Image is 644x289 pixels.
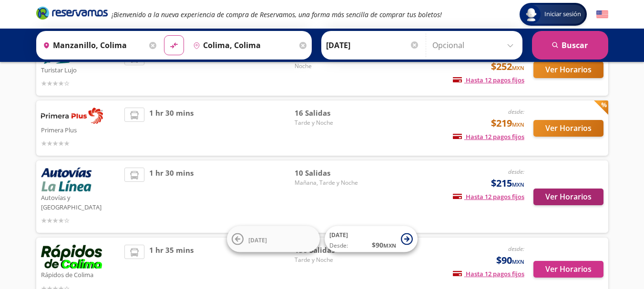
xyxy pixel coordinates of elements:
span: Noche [295,62,361,70]
button: Ver Horarios [533,61,603,78]
small: MXN [512,121,524,128]
em: desde: [508,245,524,253]
img: Rápidos de Colima [41,245,102,269]
span: Hasta 12 pagos fijos [453,269,524,278]
button: Ver Horarios [533,120,603,137]
span: Tarde y Noche [295,119,361,127]
small: MXN [512,258,524,265]
button: [DATE]Desde:$90MXN [325,226,418,252]
span: Hasta 12 pagos fijos [453,76,524,84]
p: Rápidos de Colima [41,269,120,280]
span: $219 [491,116,524,130]
span: Hasta 12 pagos fijos [453,192,524,201]
span: $252 [491,60,524,74]
img: Autovías y La Línea [41,168,92,191]
button: Buscar [532,31,608,60]
span: 1 hr 30 mins [149,168,194,226]
i: Brand Logo [36,6,108,20]
em: ¡Bienvenido a la nueva experiencia de compra de Reservamos, una forma más sencilla de comprar tus... [112,10,442,19]
small: MXN [383,242,396,249]
span: Iniciar sesión [541,10,585,19]
span: $ 90 [372,240,396,250]
small: MXN [512,181,524,188]
input: Opcional [432,33,518,57]
button: Ver Horarios [533,261,603,278]
small: MXN [512,64,524,71]
em: desde: [508,108,524,116]
em: desde: [508,168,524,176]
span: Desde: [329,241,348,250]
span: Mañana, Tarde y Noche [295,179,361,187]
p: Turistar Lujo [41,64,120,75]
button: [DATE] [227,226,320,252]
a: Brand Logo [36,6,108,23]
span: 16 Salidas [295,108,361,119]
input: Buscar Destino [189,33,297,57]
span: $90 [496,253,524,268]
span: $215 [491,176,524,190]
button: Ver Horarios [533,189,603,205]
img: Primera Plus [41,108,103,124]
span: Tarde y Noche [295,256,361,264]
button: English [596,9,608,20]
span: Hasta 12 pagos fijos [453,132,524,141]
span: 10 Salidas [295,168,361,179]
p: Primera Plus [41,124,120,135]
span: 1 hr 30 mins [149,108,194,149]
span: [DATE] [248,236,267,244]
input: Buscar Origen [39,33,147,57]
p: Autovías y [GEOGRAPHIC_DATA] [41,191,120,212]
span: 1 hr 30 mins [149,51,194,89]
input: Elegir Fecha [326,33,419,57]
span: [DATE] [329,231,348,239]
